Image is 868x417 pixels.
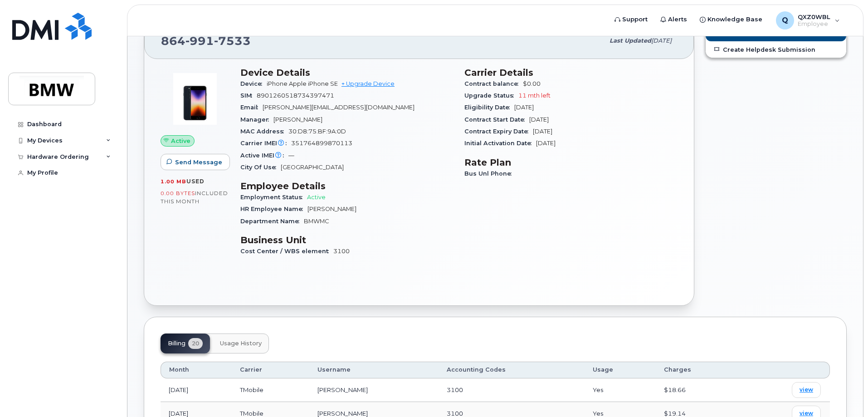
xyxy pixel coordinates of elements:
span: MAC Address [240,128,288,135]
span: Alerts [668,15,687,24]
span: Support [622,15,648,24]
span: Q [782,15,788,26]
span: Department Name [240,218,304,225]
span: 351764899870113 [291,140,352,147]
span: 3100 [447,386,463,393]
span: 7533 [214,34,251,48]
h3: Business Unit [240,235,454,245]
div: QXZ0WBL [770,11,846,29]
a: Knowledge Base [693,10,769,29]
th: Charges [656,362,740,378]
span: [PERSON_NAME] [273,116,322,123]
button: Send Message [161,154,230,170]
span: 1.00 MB [161,178,186,185]
span: Device [240,80,267,87]
span: SIM [240,92,257,99]
span: Manager [240,116,273,123]
td: Yes [585,378,656,402]
span: Last updated [610,37,651,44]
td: [DATE] [161,378,232,402]
a: view [792,382,821,398]
span: Email [240,104,263,111]
span: Contract Expiry Date [464,128,533,135]
span: Bus Unl Phone [464,170,516,177]
span: Knowledge Base [707,15,762,24]
span: Employment Status [240,194,307,201]
h3: Employee Details [240,181,454,191]
a: Create Helpdesk Submission [706,41,846,58]
span: [PERSON_NAME] [307,206,356,212]
span: [DATE] [533,128,552,135]
span: Usage History [220,340,262,347]
img: image20231002-3703462-10zne2t.jpeg [168,72,222,126]
span: Initial Activation Date [464,140,536,147]
th: Usage [585,362,656,378]
th: Accounting Codes [439,362,585,378]
span: Employee [798,20,830,28]
div: $18.66 [664,386,732,394]
h3: Carrier Details [464,67,678,78]
a: + Upgrade Device [341,80,395,87]
span: Active [307,194,326,201]
span: Add Roaming Package [713,29,795,38]
span: [DATE] [651,37,672,44]
span: 0.00 Bytes [161,190,195,196]
td: [PERSON_NAME] [309,378,439,402]
span: Cost Center / WBS element [240,248,333,255]
span: iPhone Apple iPhone SE [267,80,338,87]
span: HR Employee Name [240,206,307,212]
span: Active IMEI [240,152,288,159]
span: 11 mth left [518,92,551,99]
span: Contract Start Date [464,116,529,123]
span: 8901260518734397471 [257,92,334,99]
span: $0.00 [523,80,541,87]
span: — [288,152,294,159]
span: [PERSON_NAME][EMAIL_ADDRESS][DOMAIN_NAME] [263,104,414,111]
span: 3100 [333,248,350,255]
h3: Rate Plan [464,157,678,168]
span: [DATE] [529,116,549,123]
span: included this month [161,190,228,205]
span: BMWMC [304,218,329,225]
span: 3100 [447,410,463,417]
a: Support [608,10,654,29]
span: [DATE] [514,104,534,111]
th: Carrier [232,362,309,378]
span: QXZ0WBL [798,13,830,20]
a: Alerts [654,10,693,29]
span: City Of Use [240,164,281,171]
th: Username [309,362,439,378]
span: [GEOGRAPHIC_DATA] [281,164,344,171]
iframe: Messenger Launcher [829,378,861,410]
span: Contract balance [464,80,523,87]
span: Active [171,137,190,145]
span: Carrier IMEI [240,140,291,147]
h3: Device Details [240,67,454,78]
span: Send Message [175,158,222,167]
span: Eligibility Date [464,104,514,111]
span: 30:D8:75:BF:9A:0D [288,128,346,135]
th: Month [161,362,232,378]
span: view [800,386,813,394]
span: Upgrade Status [464,92,518,99]
span: [DATE] [536,140,556,147]
span: 864 [161,34,251,48]
span: 991 [185,34,214,48]
span: used [186,178,205,185]
td: TMobile [232,378,309,402]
